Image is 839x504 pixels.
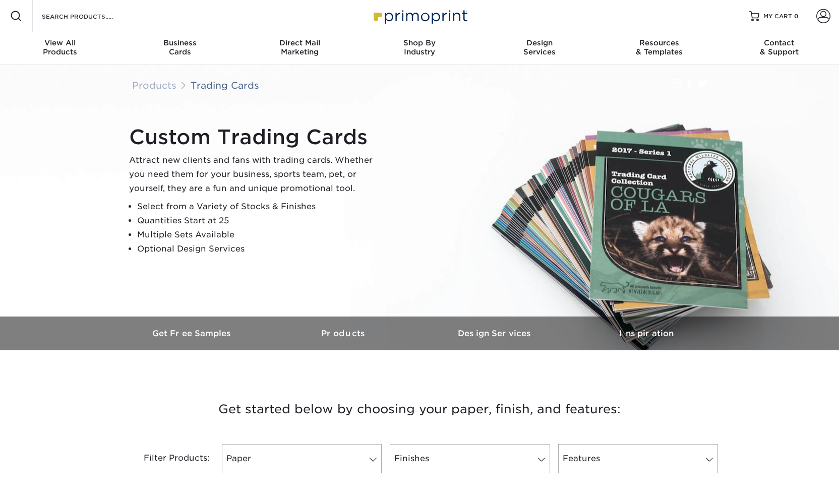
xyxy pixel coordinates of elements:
img: Primoprint [369,5,470,27]
a: Finishes [390,444,550,473]
div: & Support [719,38,839,56]
div: Filter Products: [117,444,218,473]
h1: Custom Trading Cards [129,125,381,149]
span: 0 [794,13,799,20]
a: Get Free Samples [117,317,268,350]
li: Select from a Variety of Stocks & Finishes [137,200,381,214]
a: Trading Cards [191,80,259,91]
a: Products [132,80,176,91]
h3: Get Free Samples [117,329,268,338]
a: DesignServices [480,32,600,65]
a: Features [558,444,718,473]
span: Design [480,38,600,47]
h3: Get started below by choosing your paper, finish, and features: [125,387,714,432]
li: Quantities Start at 25 [137,214,381,228]
h3: Design Services [419,329,571,338]
div: Marketing [239,38,359,56]
p: Attract new clients and fans with trading cards. Whether you need them for your business, sports ... [129,153,381,196]
a: Contact& Support [719,32,839,65]
h3: Products [268,329,419,338]
span: Direct Mail [239,38,359,47]
a: Direct MailMarketing [239,32,359,65]
a: Paper [222,444,382,473]
div: Industry [359,38,480,56]
a: Inspiration [571,317,722,350]
h3: Inspiration [571,329,722,338]
div: Services [480,38,600,56]
a: Products [268,317,419,350]
span: Business [120,38,240,47]
span: Shop By [359,38,480,47]
span: Resources [600,38,720,47]
a: Shop ByIndustry [359,32,480,65]
div: & Templates [600,38,720,56]
a: Design Services [419,317,571,350]
span: Contact [719,38,839,47]
li: Multiple Sets Available [137,228,381,242]
div: Cards [120,38,240,56]
span: MY CART [763,12,792,21]
li: Optional Design Services [137,242,381,256]
a: BusinessCards [120,32,240,65]
a: Resources& Templates [600,32,720,65]
input: SEARCH PRODUCTS..... [41,10,139,22]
